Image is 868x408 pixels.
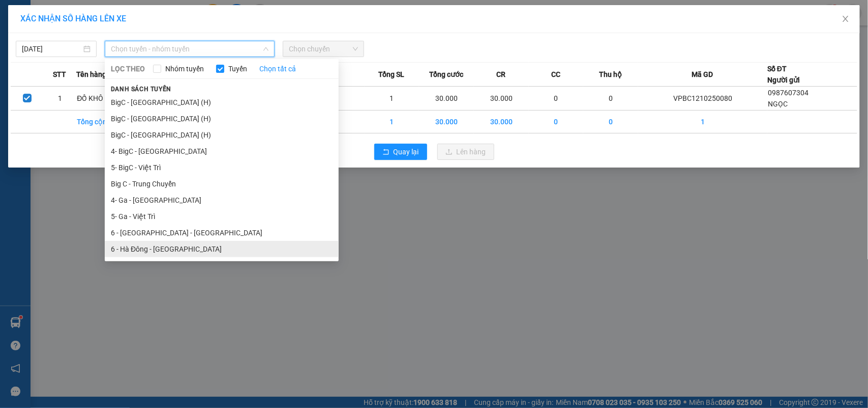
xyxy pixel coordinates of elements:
[105,176,339,192] li: Big C - Trung Chuyển
[259,63,296,74] a: Chọn tất cả
[105,192,339,208] li: 4- Ga - [GEOGRAPHIC_DATA]
[382,148,390,156] span: rollback
[22,43,81,55] input: 12/10/2025
[768,89,809,97] span: 0987607304
[599,69,622,80] span: Thu hộ
[842,15,850,23] span: close
[831,5,860,34] button: Close
[263,46,269,52] span: down
[529,87,584,111] td: 0
[105,225,339,241] li: 6 - [GEOGRAPHIC_DATA] - [GEOGRAPHIC_DATA]
[95,38,425,50] li: Hotline: 19001155
[105,241,339,257] li: 6 - Hà Đông - [GEOGRAPHIC_DATA]
[289,41,357,57] span: Chọn chuyến
[529,111,584,133] td: 0
[583,87,638,111] td: 0
[76,87,131,111] td: ĐỒ KHÔ
[767,63,800,86] div: Số ĐT Người gửi
[394,146,419,157] span: Quay lại
[105,111,339,127] li: BigC - [GEOGRAPHIC_DATA] (H)
[53,69,66,80] span: STT
[105,143,339,159] li: 4- BigC - [GEOGRAPHIC_DATA]
[474,87,529,111] td: 30.000
[496,69,505,80] span: CR
[13,74,98,91] b: GỬI : VP BigC
[638,111,767,133] td: 1
[419,111,474,133] td: 30.000
[638,87,767,111] td: VPBC1210250080
[161,63,208,74] span: Nhóm tuyến
[768,100,788,108] span: NGỌC
[583,111,638,133] td: 0
[365,111,420,133] td: 1
[105,208,339,225] li: 5- Ga - Việt Trì
[437,144,494,160] button: uploadLên hàng
[474,111,529,133] td: 30.000
[419,87,474,111] td: 30.000
[379,69,405,80] span: Tổng SL
[111,63,145,74] span: LỌC THEO
[20,14,126,23] span: XÁC NHẬN SỐ HÀNG LÊN XE
[95,25,425,38] li: Số 10 ngõ 15 Ngọc Hồi, Q.[PERSON_NAME], [GEOGRAPHIC_DATA]
[105,85,177,94] span: Danh sách tuyến
[105,159,339,176] li: 5- BigC - Việt Trì
[44,87,77,111] td: 1
[76,69,106,80] span: Tên hàng
[692,69,713,80] span: Mã GD
[374,144,427,160] button: rollbackQuay lại
[76,111,131,133] td: Tổng cộng
[224,63,251,74] span: Tuyến
[13,13,64,64] img: logo.jpg
[551,69,560,80] span: CC
[105,127,339,143] li: BigC - [GEOGRAPHIC_DATA] (H)
[111,41,268,57] span: Chọn tuyến - nhóm tuyến
[105,94,339,111] li: BigC - [GEOGRAPHIC_DATA] (H)
[365,87,420,111] td: 1
[429,69,463,80] span: Tổng cước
